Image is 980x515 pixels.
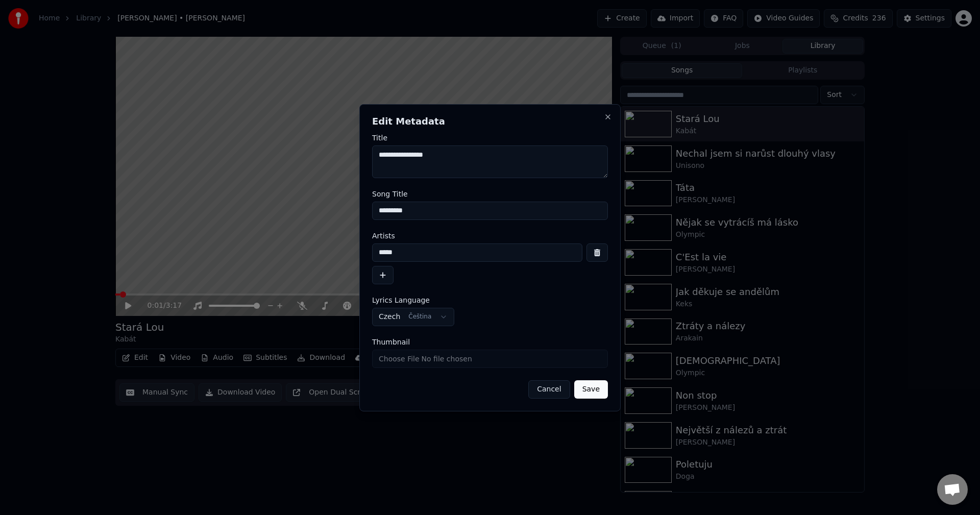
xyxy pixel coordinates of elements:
span: Lyrics Language [372,297,430,304]
label: Artists [372,232,608,239]
span: Thumbnail [372,338,410,346]
label: Title [372,134,608,141]
button: Save [574,380,608,399]
label: Song Title [372,190,608,198]
button: Cancel [528,380,570,399]
h2: Edit Metadata [372,117,608,126]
